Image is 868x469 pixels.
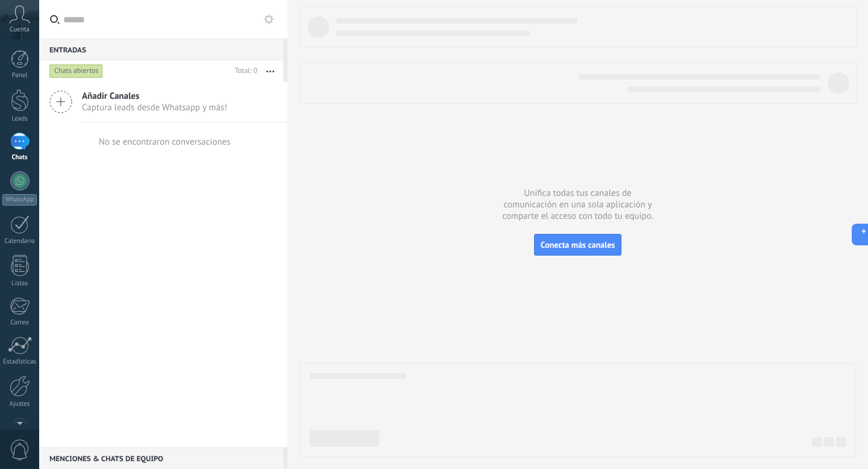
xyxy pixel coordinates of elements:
[39,447,283,469] div: Menciones & Chats de equipo
[230,65,257,77] div: Total: 0
[82,102,227,113] span: Captura leads desde Whatsapp y más!
[2,154,37,162] div: Chats
[2,280,37,288] div: Listas
[49,64,103,78] div: Chats abiertos
[10,26,30,34] span: Cuenta
[99,136,231,148] div: No se encontraron conversaciones
[541,239,615,250] span: Conecta más canales
[2,115,37,123] div: Leads
[2,194,37,206] div: WhatsApp
[82,90,227,102] span: Añadir Canales
[2,238,37,245] div: Calendario
[2,319,37,327] div: Correo
[257,60,283,82] button: Más
[2,72,37,80] div: Panel
[2,400,37,408] div: Ajustes
[534,234,621,256] button: Conecta más canales
[39,39,283,60] div: Entradas
[2,358,37,366] div: Estadísticas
